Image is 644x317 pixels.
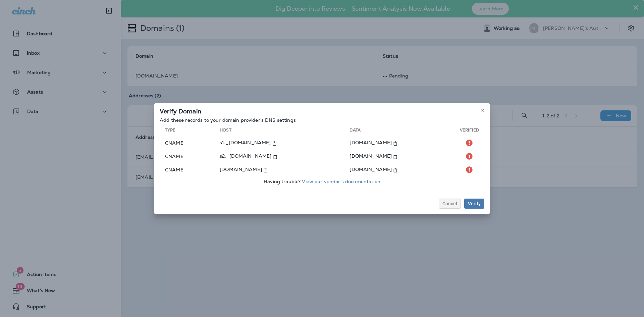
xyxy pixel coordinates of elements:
button: Verify [464,199,484,209]
td: [DOMAIN_NAME] [220,164,350,176]
button: Cancel [439,199,461,209]
td: s2._[DOMAIN_NAME] [220,150,350,162]
td: [DOMAIN_NAME] [350,137,460,149]
th: Type [160,127,220,136]
span: Cancel [442,201,457,206]
td: [DOMAIN_NAME] [350,150,460,162]
p: Add these records to your domain provider's DNS settings [160,117,484,123]
p: Having trouble? [160,179,484,184]
td: s1._[DOMAIN_NAME] [220,137,350,149]
th: Data [350,127,460,136]
div: Verify Domain [154,103,490,117]
td: cname [160,150,220,162]
td: cname [160,137,220,149]
a: View our vendor's documentation [302,178,380,184]
td: [DOMAIN_NAME] [350,164,460,176]
div: Verify [468,201,481,206]
th: Verified [460,127,484,136]
th: Host [220,127,350,136]
td: cname [160,164,220,176]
